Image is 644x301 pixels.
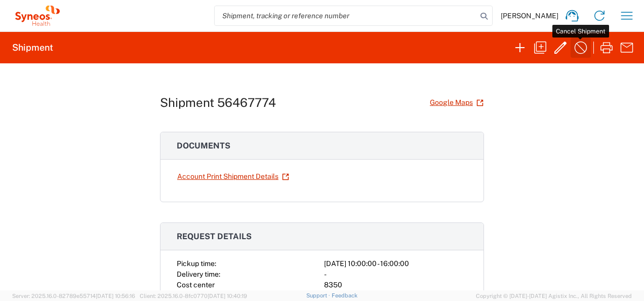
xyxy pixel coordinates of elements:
[208,293,247,299] span: [DATE] 10:40:19
[177,141,230,150] span: Documents
[177,259,216,268] span: Pickup time:
[324,280,467,290] div: 8350
[177,270,220,278] span: Delivery time:
[140,293,247,299] span: Client: 2025.16.0-8fc0770
[12,293,135,299] span: Server: 2025.16.0-82789e55714
[177,281,215,289] span: Cost center
[332,292,357,298] a: Feedback
[324,269,467,280] div: -
[501,11,558,20] span: [PERSON_NAME]
[306,292,332,298] a: Support
[476,291,632,300] span: Copyright © [DATE]-[DATE] Agistix Inc., All Rights Reserved
[177,232,252,241] span: Request details
[96,293,135,299] span: [DATE] 10:56:16
[324,258,467,269] div: [DATE] 10:00:00 - 16:00:00
[177,168,290,185] a: Account Print Shipment Details
[429,94,484,111] a: Google Maps
[160,95,276,110] h1: Shipment 56467774
[215,6,477,25] input: Shipment, tracking or reference number
[12,42,53,54] h2: Shipment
